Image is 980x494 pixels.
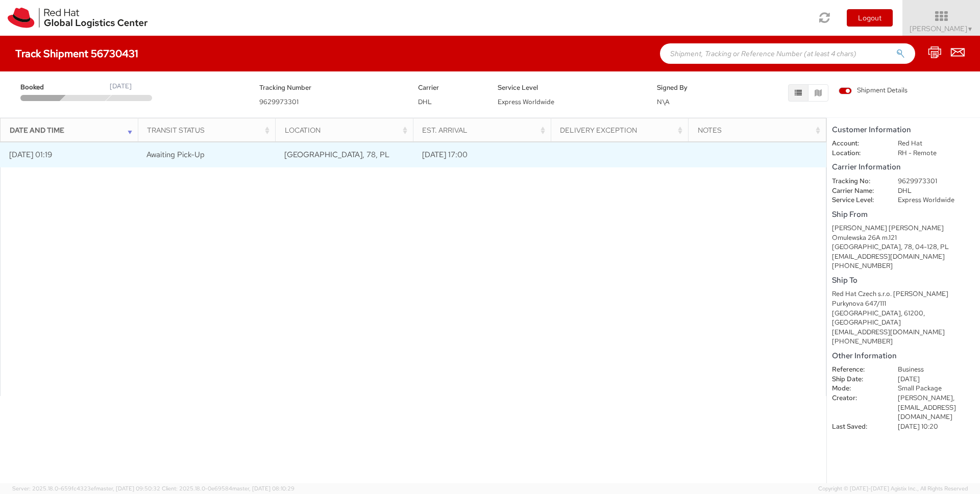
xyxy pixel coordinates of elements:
h5: Ship To [832,276,975,285]
dt: Reference: [824,365,890,375]
h5: Tracking Number [259,84,403,91]
button: Logout [847,9,893,27]
span: Copyright © [DATE]-[DATE] Agistix Inc., All Rights Reserved [818,485,968,493]
dt: Ship Date: [824,375,890,384]
div: Purkynova 647/111 [832,299,975,309]
span: N\A [657,97,670,106]
h5: Carrier [418,84,482,91]
span: master, [DATE] 09:50:32 [96,485,160,492]
dt: Carrier Name: [824,186,890,196]
h5: Customer Information [832,126,975,134]
div: [DATE] [110,82,132,91]
dt: Location: [824,149,890,158]
span: Server: 2025.18.0-659fc4323ef [12,485,160,492]
h4: Track Shipment 56730431 [15,48,138,59]
td: [DATE] 17:00 [413,142,551,167]
dt: Mode: [824,384,890,393]
div: [PERSON_NAME] [PERSON_NAME] [832,224,975,233]
h5: Carrier Information [832,163,975,171]
span: [PERSON_NAME] [910,24,973,33]
span: Warszawa, 78, PL [284,150,389,160]
h5: Other Information [832,352,975,360]
div: Notes [698,125,823,135]
span: Awaiting Pick-Up [146,150,205,160]
span: ▼ [967,25,973,33]
div: Transit Status [147,125,272,135]
div: [PHONE_NUMBER] [832,261,975,271]
div: Date and Time [10,125,135,135]
div: [EMAIL_ADDRESS][DOMAIN_NAME] [832,252,975,262]
input: Shipment, Tracking or Reference Number (at least 4 chars) [660,43,915,64]
dt: Tracking No: [824,177,890,186]
span: Shipment Details [839,86,908,95]
h5: Signed By [657,84,721,91]
h5: Service Level [498,84,642,91]
div: [GEOGRAPHIC_DATA], 78, 04-128, PL [832,242,975,252]
div: Delivery Exception [560,125,685,135]
dt: Service Level: [824,195,890,205]
span: [PERSON_NAME], [898,393,954,402]
dt: Last Saved: [824,422,890,432]
div: Location [285,125,410,135]
span: Booked [20,83,64,92]
div: Omulewska 26A m.121 [832,233,975,243]
div: Est. Arrival [422,125,547,135]
span: DHL [418,97,432,106]
span: Client: 2025.18.0-0e69584 [162,485,295,492]
dt: Account: [824,139,890,149]
div: Red Hat Czech s.r.o. [PERSON_NAME] [832,289,975,299]
span: 9629973301 [259,97,299,106]
dt: Creator: [824,393,890,403]
div: [EMAIL_ADDRESS][DOMAIN_NAME] [832,328,975,337]
h5: Ship From [832,210,975,219]
span: master, [DATE] 08:10:29 [232,485,295,492]
label: Shipment Details [839,86,908,97]
div: [PHONE_NUMBER] [832,337,975,347]
div: [GEOGRAPHIC_DATA], 61200, [GEOGRAPHIC_DATA] [832,309,975,328]
img: rh-logistics-00dfa346123c4ec078e1.svg [8,8,148,28]
span: Express Worldwide [498,97,554,106]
